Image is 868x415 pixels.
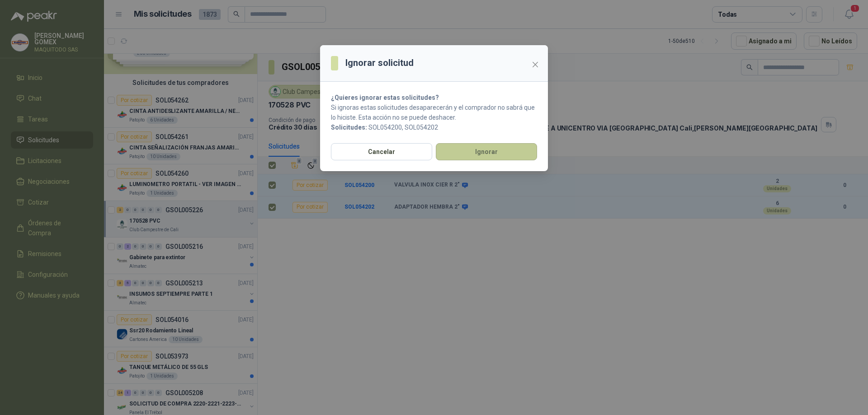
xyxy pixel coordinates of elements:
[331,143,432,160] button: Cancelar
[331,94,439,101] strong: ¿Quieres ignorar estas solicitudes?
[528,57,542,72] button: Close
[331,103,537,122] p: Si ignoras estas solicitudes desaparecerán y el comprador no sabrá que lo hiciste. Esta acción no...
[331,124,367,131] b: Solicitudes:
[345,56,414,70] h3: Ignorar solicitud
[436,143,537,160] button: Ignorar
[532,61,539,68] span: close
[331,122,537,132] p: SOL054200, SOL054202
